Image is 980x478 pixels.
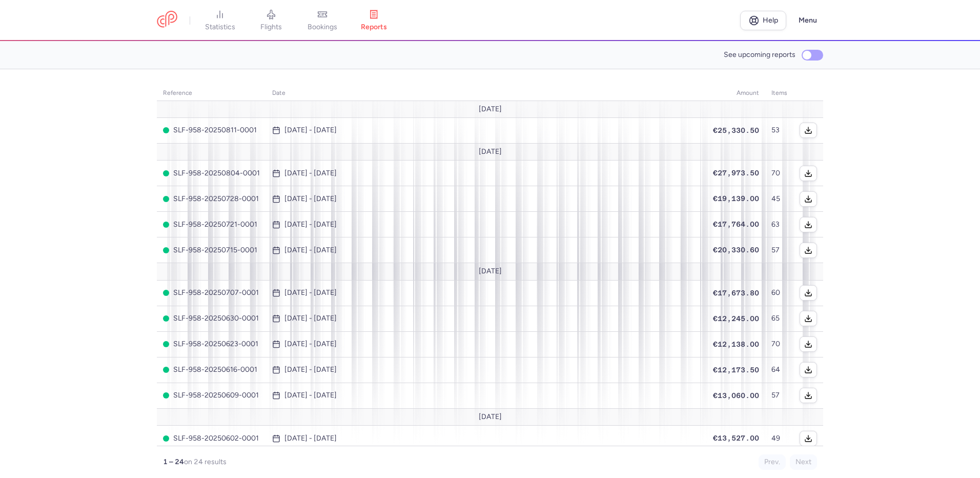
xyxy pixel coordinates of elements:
time: [DATE] - [DATE] [284,246,337,254]
span: statistics [205,23,235,32]
span: [DATE] [479,413,502,421]
span: [DATE] [479,148,502,156]
span: €12,173.50 [713,366,759,374]
span: €13,527.00 [713,434,759,442]
span: SLF-958-20250616-0001 [163,366,260,374]
td: 70 [765,331,793,357]
span: SLF-958-20250602-0001 [163,434,260,443]
span: SLF-958-20250721-0001 [163,221,260,229]
span: flights [260,23,282,32]
time: [DATE] - [DATE] [284,366,337,374]
span: €12,138.00 [713,340,759,348]
td: 45 [765,186,793,212]
td: 70 [765,161,793,186]
a: statistics [194,9,246,32]
span: €19,139.00 [713,194,759,203]
th: date [266,86,707,101]
span: Help [763,16,778,24]
span: €20,330.60 [713,246,759,254]
a: flights [246,9,297,32]
button: Menu [792,11,823,30]
td: 53 [765,117,793,143]
button: Next [790,454,817,470]
time: [DATE] - [DATE] [284,340,337,348]
span: SLF-958-20250630-0001 [163,314,260,323]
time: [DATE] - [DATE] [284,314,337,323]
td: 57 [765,237,793,263]
span: SLF-958-20250715-0001 [163,246,260,254]
span: reports [361,23,387,32]
span: on 24 results [184,457,227,466]
button: Prev. [759,454,786,470]
span: €25,330.50 [713,126,759,134]
time: [DATE] - [DATE] [284,221,337,229]
a: reports [348,9,399,32]
span: €17,673.80 [713,289,759,297]
span: €13,060.00 [713,391,759,400]
span: SLF-958-20250707-0001 [163,289,260,297]
span: €17,764.00 [713,220,759,228]
td: 57 [765,383,793,408]
span: See upcoming reports [724,51,795,59]
td: 49 [765,426,793,451]
td: 64 [765,357,793,383]
span: SLF-958-20250811-0001 [163,126,260,134]
a: bookings [297,9,348,32]
span: bookings [308,23,337,32]
time: [DATE] - [DATE] [284,126,337,134]
span: SLF-958-20250728-0001 [163,195,260,203]
time: [DATE] - [DATE] [284,169,337,177]
span: SLF-958-20250804-0001 [163,169,260,177]
time: [DATE] - [DATE] [284,195,337,203]
span: SLF-958-20250623-0001 [163,340,260,348]
time: [DATE] - [DATE] [284,391,337,400]
td: 65 [765,306,793,331]
span: [DATE] [479,267,502,275]
span: SLF-958-20250609-0001 [163,391,260,400]
strong: 1 – 24 [163,457,184,466]
a: CitizenPlane red outlined logo [157,11,177,30]
span: [DATE] [479,105,502,113]
span: €27,973.50 [713,169,759,177]
time: [DATE] - [DATE] [284,289,337,297]
th: amount [707,86,765,101]
time: [DATE] - [DATE] [284,434,337,443]
td: 60 [765,280,793,306]
th: items [765,86,793,101]
span: €12,245.00 [713,314,759,323]
td: 63 [765,212,793,237]
th: reference [157,86,266,101]
a: Help [740,11,786,30]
